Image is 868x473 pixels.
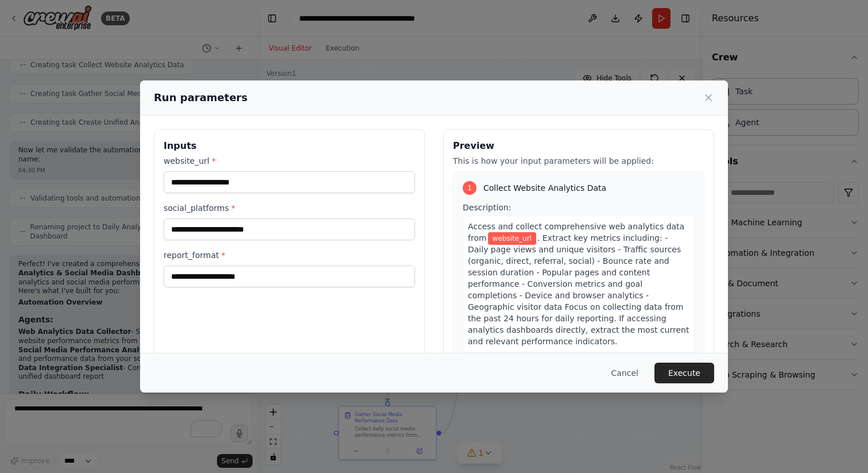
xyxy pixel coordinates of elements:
button: Execute [654,363,714,383]
div: 1 [463,181,476,195]
span: Collect Website Analytics Data [483,182,606,194]
h2: Run parameters [154,90,247,106]
h3: Preview [453,139,704,153]
p: This is how your input parameters will be applied: [453,155,704,167]
label: social_platforms [164,202,415,214]
h3: Inputs [164,139,415,153]
span: Variable: website_url [488,232,536,245]
label: report_format [164,249,415,261]
span: . Extract key metrics including: - Daily page views and unique visitors - Traffic sources (organi... [468,233,689,346]
label: website_url [164,155,415,167]
span: Description: [463,203,511,212]
span: Access and collect comprehensive web analytics data from [468,222,684,243]
button: Cancel [602,363,648,383]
